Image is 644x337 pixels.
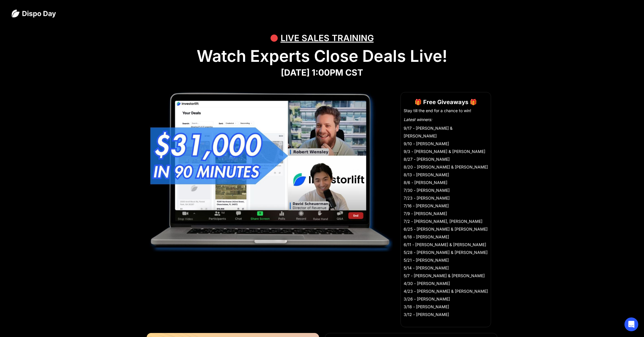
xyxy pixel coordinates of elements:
[11,47,632,66] h1: Watch Experts Close Deals Live!
[281,29,374,47] div: LIVE SALES TRAINING
[404,124,488,318] li: 9/17 - [PERSON_NAME] & [PERSON_NAME] 9/10 - [PERSON_NAME] 9/3 - [PERSON_NAME] & [PERSON_NAME] 8/2...
[415,99,477,106] strong: 🎁 Free Giveaways 🎁
[404,117,432,122] em: Latest winners:
[404,108,488,114] li: Stay till the end for a chance to win!
[624,317,638,331] div: Open Intercom Messenger
[281,67,363,78] strong: [DATE] 1:00PM CST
